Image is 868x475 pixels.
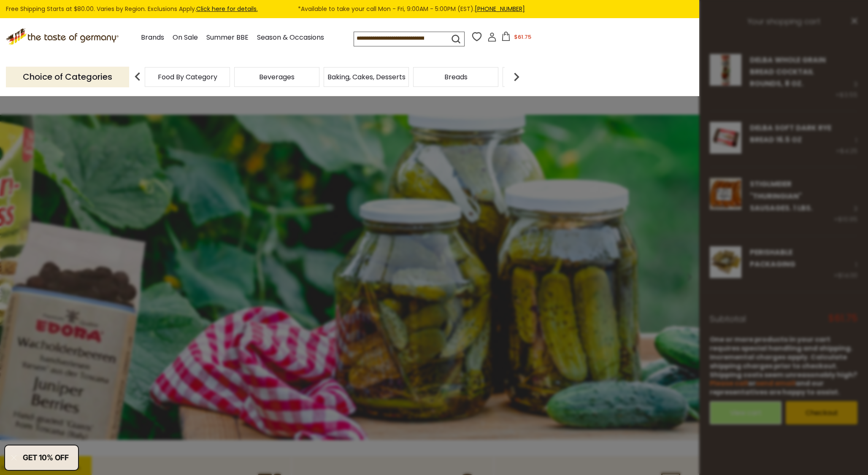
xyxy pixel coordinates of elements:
[444,74,468,80] a: Breads
[475,5,525,13] a: [PHONE_NUMBER]
[259,74,295,80] a: Beverages
[327,74,406,80] a: Baking, Cakes, Desserts
[6,67,129,87] p: Choice of Categories
[173,32,198,43] a: On Sale
[6,4,525,14] div: Free Shipping Starts at $80.00. Varies by Region. Exclusions Apply.
[298,4,525,14] span: *Available to take your call Mon - Fri, 9:00AM - 5:00PM (EST).
[206,32,249,43] a: Summer BBE
[257,32,324,43] a: Season & Occasions
[141,32,164,43] a: Brands
[129,68,146,85] img: previous arrow
[498,32,534,44] button: $61.75
[508,68,525,85] img: next arrow
[196,5,258,13] a: Click here for details.
[158,74,217,80] a: Food By Category
[514,33,531,41] span: $61.75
